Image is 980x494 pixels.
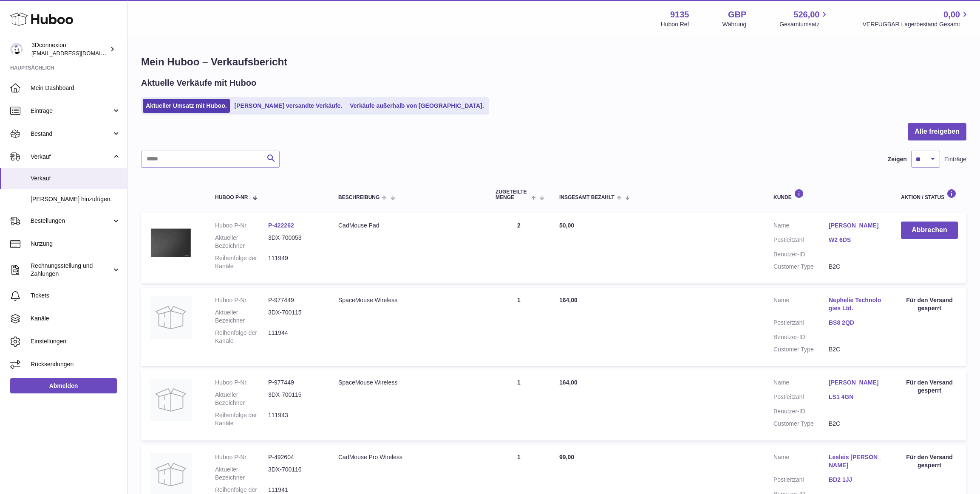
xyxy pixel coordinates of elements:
dd: B2C [829,345,884,354]
h2: Aktuelle Verkäufe mit Huboo [141,77,256,89]
dd: 111949 [268,254,321,270]
span: 164,00 [559,379,578,386]
div: Für den Versand gesperrt [901,379,958,395]
span: Rücksendungen [31,360,121,368]
dd: P-977449 [268,296,321,304]
span: Mein Dashboard [31,84,121,92]
span: Verkauf [31,174,121,182]
span: Einträge [944,155,966,163]
span: 99,00 [559,454,574,460]
span: Insgesamt bezahlt [559,195,615,200]
div: Huboo Ref [661,20,689,28]
h1: Mein Huboo – Verkaufsbericht [141,55,966,69]
a: P-422262 [268,222,294,229]
img: order_eu@3dconnexion.com [10,43,23,56]
a: LS1 4GN [829,393,884,401]
dt: Aktueller Bezeichner [215,234,268,250]
div: Für den Versand gesperrt [901,296,958,312]
div: CadMouse Pad [338,222,479,230]
span: Verkauf [31,153,112,161]
span: 526,00 [793,9,819,20]
span: Gesamtumsatz [779,20,829,28]
dt: Customer Type [773,345,829,354]
a: BD2 1JJ [829,476,884,484]
dt: Aktueller Bezeichner [215,309,268,325]
img: no-photo.jpg [150,296,192,339]
dt: Name [773,379,829,389]
button: Abbrechen [901,222,958,239]
a: W2 6DS [829,236,884,244]
button: Alle freigeben [908,123,966,140]
span: Tickets [31,292,121,300]
div: Kunde [773,189,884,200]
span: ZUGETEILTE Menge [496,189,529,200]
dd: 3DX-700053 [268,234,321,250]
a: [PERSON_NAME] versandte Verkäufe. [232,99,346,113]
td: 2 [487,213,551,283]
dd: 111944 [268,329,321,345]
dd: 3DX-700115 [268,309,321,325]
div: Aktion / Status [901,189,958,200]
span: Huboo P-Nr [215,195,248,200]
div: Währung [722,20,747,28]
span: Bestand [31,130,112,138]
span: 50,00 [559,222,574,229]
dt: Benutzer-ID [773,333,829,341]
span: Kanäle [31,314,121,323]
a: Verkäufe außerhalb von [GEOGRAPHIC_DATA]. [347,99,487,113]
strong: GBP [728,9,746,20]
dt: Postleitzahl [773,393,829,403]
dt: Postleitzahl [773,236,829,246]
dt: Postleitzahl [773,319,829,329]
dt: Huboo P-Nr. [215,296,268,304]
span: [EMAIL_ADDRESS][DOMAIN_NAME] [31,50,125,56]
span: 164,00 [559,297,578,303]
dd: B2C [829,263,884,271]
dt: Huboo P-Nr. [215,222,268,230]
span: Beschreibung [338,195,380,200]
img: 3Dconnexion_CadMouse-Pad.png [150,222,192,264]
span: VERFÜGBAR Lagerbestand Gesamt [862,20,970,28]
dt: Name [773,222,829,232]
a: Nephelie Technologies Ltd. [829,296,884,312]
dt: Aktueller Bezeichner [215,466,268,482]
a: Abmelden [10,378,117,393]
span: Rechnungsstellung und Zahlungen [31,262,112,278]
dd: P-977449 [268,379,321,387]
dt: Customer Type [773,420,829,428]
span: [PERSON_NAME] hinzufügen. [31,195,121,203]
span: 0,00 [943,9,960,20]
dt: Huboo P-Nr. [215,379,268,387]
dd: 3DX-700115 [268,391,321,407]
span: Nutzung [31,240,121,248]
a: BS8 2QD [829,319,884,327]
div: 3Dconnexion [31,41,108,57]
dt: Reihenfolge der Kanäle [215,411,268,427]
a: Lesleis [PERSON_NAME] [829,453,884,469]
a: 0,00 VERFÜGBAR Lagerbestand Gesamt [862,9,970,28]
label: Zeigen [888,155,907,163]
dd: P-492604 [268,453,321,461]
dt: Benutzer-ID [773,250,829,258]
a: [PERSON_NAME] [829,379,884,387]
dt: Reihenfolge der Kanäle [215,329,268,345]
dt: Customer Type [773,263,829,271]
div: Für den Versand gesperrt [901,453,958,469]
div: SpaceMouse Wireless [338,296,479,304]
a: 526,00 Gesamtumsatz [779,9,829,28]
dt: Postleitzahl [773,476,829,486]
img: no-photo.jpg [150,379,192,421]
dt: Reihenfolge der Kanäle [215,254,268,270]
strong: 9135 [670,9,689,20]
td: 1 [487,288,551,366]
a: Aktueller Umsatz mit Huboo. [143,99,230,113]
a: [PERSON_NAME] [829,222,884,230]
dt: Aktueller Bezeichner [215,391,268,407]
dt: Huboo P-Nr. [215,453,268,461]
td: 1 [487,370,551,441]
dd: B2C [829,420,884,428]
span: Einträge [31,107,112,115]
span: Einstellungen [31,337,121,345]
dt: Name [773,296,829,314]
dd: 3DX-700116 [268,466,321,482]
